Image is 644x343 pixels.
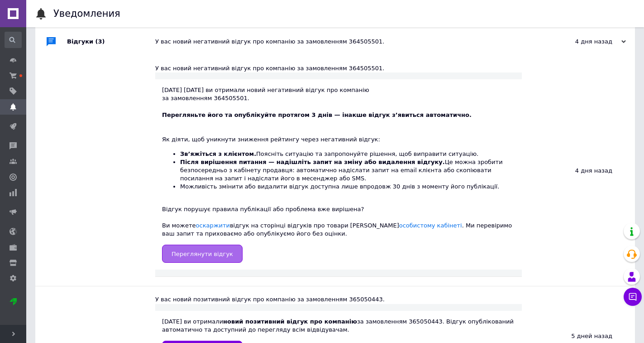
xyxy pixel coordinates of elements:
[180,150,515,158] li: Поясніть ситуацію та запропонуйте рішення, щоб виправити ситуацію.
[95,38,105,45] span: (3)
[155,64,522,72] div: У вас новий негативний відгук про компанію за замовленням 364505501.
[522,55,635,286] div: 4 дня назад
[196,222,230,229] a: оскаржити
[180,183,515,191] li: Можливість змінити або видалити відгук доступна лише впродовж 30 днів з моменту його публікації.
[223,318,357,325] b: новий позитивний відгук про компанію
[535,38,626,46] div: 4 дня назад
[172,251,233,257] span: Переглянути відгук
[399,222,462,229] a: особистому кабінеті
[162,111,472,118] b: Перегляньте його та опублікуйте протягом 3 днів — інакше відгук з’явиться автоматично.
[180,159,445,165] b: Після вирішення питання — надішліть запит на зміну або видалення відгуку.
[67,28,155,55] div: Відгуки
[155,38,535,46] div: У вас новий негативний відгук про компанію за замовленням 364505501.
[624,288,642,306] button: Чат с покупателем
[162,127,515,238] div: Як діяти, щоб уникнути зниження рейтингу через негативний відгук: Відгук порушує правила публікац...
[180,158,515,183] li: Це можна зробити безпосередньо з кабінету продавця: автоматично надіслати запит на email клієнта ...
[53,8,120,19] h1: Уведомления
[155,295,522,304] div: У вас новий позитивний відгук про компанію за замовленням 365050443.
[180,150,256,157] b: Зв’яжіться з клієнтом.
[162,245,243,263] a: Переглянути відгук
[162,86,515,263] div: [DATE] [DATE] ви отримали новий негативний відгук про компанію за замовленням 364505501.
